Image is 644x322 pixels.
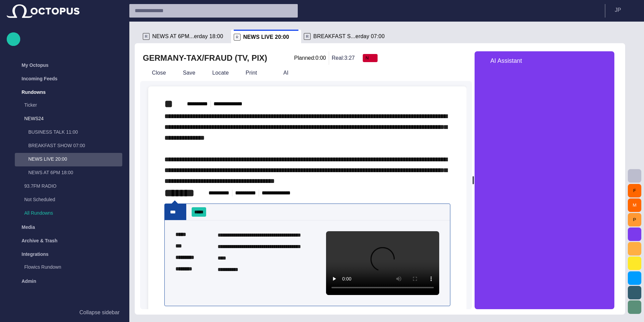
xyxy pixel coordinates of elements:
[7,4,79,18] img: Octopus News Room
[243,34,289,41] span: NEWS LIVE 20:00
[28,156,122,162] p: NEWS LIVE 20:00
[22,224,35,231] p: Media
[24,102,122,108] p: Ticker
[628,198,641,212] button: M
[22,62,49,69] p: My Octopus
[200,67,231,79] button: Locate
[475,70,614,309] iframe: AI Assistant
[609,4,640,16] button: JP
[28,169,122,176] p: NEWS AT 6PM 18:00
[11,261,122,274] div: Flowics Rundown
[22,75,58,82] p: Incoming Feeds
[140,30,231,43] div: RNEWS AT 6PM...erday 18:00
[22,278,36,285] p: Admin
[11,180,122,193] div: 93.7FM RADIO
[490,58,522,64] span: AI Assistant
[22,89,46,96] p: Rundowns
[294,54,326,62] p: Planned: 0:00
[11,99,122,112] div: Ticker
[24,115,109,122] p: NEWS24
[301,30,392,43] div: RBREAKFAST S...erday 07:00
[152,33,223,40] span: NEWS AT 6PM...erday 18:00
[24,196,109,203] p: Not Scheduled
[332,54,355,62] p: Real: 3:27
[615,6,621,14] p: J P
[15,126,122,139] div: BUSINESS TALK 11:00
[363,52,377,64] button: N
[365,55,369,61] span: N
[231,30,301,43] div: RNEWS LIVE 20:00
[171,67,198,79] button: Save
[271,67,291,79] button: AI
[234,67,269,79] button: Print
[304,33,311,40] p: R
[15,166,122,180] div: NEWS AT 6PM 18:00
[143,53,267,63] h2: GERMANY-TAX/FRAUD (TV, PIX)
[313,33,385,40] span: BREAKFAST S...erday 07:00
[24,183,122,189] p: 93.7FM RADIO
[628,213,641,226] button: P
[79,308,120,317] p: Collapse sidebar
[7,306,122,319] button: Collapse sidebar
[28,142,122,149] p: BREAKFAST SHOW 07:00
[24,264,122,270] p: Flowics Rundown
[28,129,122,135] p: BUSINESS TALK 11:00
[15,153,122,166] div: NEWS LIVE 20:00
[15,139,122,153] div: BREAKFAST SHOW 07:00
[234,34,240,41] p: R
[24,210,122,216] p: All Rundowns
[628,184,641,197] button: F
[143,33,150,40] p: R
[11,207,122,220] div: All Rundowns
[22,251,49,258] p: Integrations
[7,220,122,234] div: Media
[140,67,168,79] button: Close
[7,58,122,288] ul: main menu
[22,237,58,244] p: Archive & Trash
